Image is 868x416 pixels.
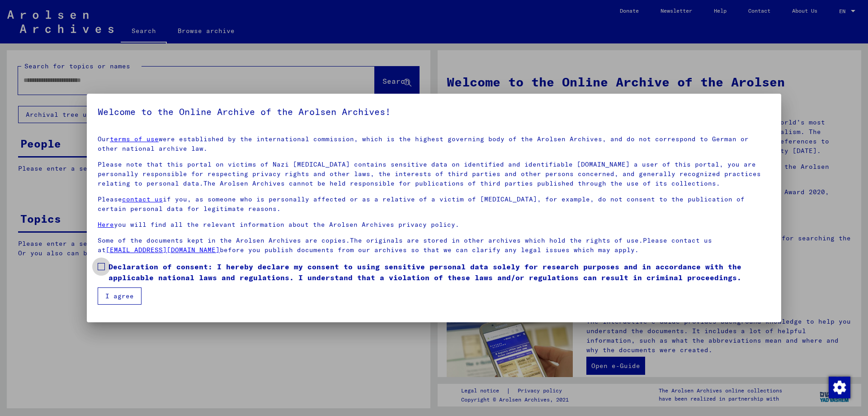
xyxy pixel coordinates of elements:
div: Change consent [828,376,850,398]
img: Change consent [829,377,850,398]
p: Please if you, as someone who is personally affected or as a relative of a victim of [MEDICAL_DAT... [98,195,770,214]
a: contact us [122,195,163,203]
h5: Welcome to the Online Archive of the Arolsen Archives! [98,105,770,119]
span: Declaration of consent: I hereby declare my consent to using sensitive personal data solely for r... [108,261,770,283]
p: Some of the documents kept in the Arolsen Archives are copies.The originals are stored in other a... [98,236,770,255]
p: you will find all the relevant information about the Arolsen Archives privacy policy. [98,220,770,230]
button: I agree [98,287,142,305]
p: Our were established by the international commission, which is the highest governing body of the ... [98,134,770,153]
a: terms of use [110,135,159,143]
a: Here [98,220,114,229]
p: Please note that this portal on victims of Nazi [MEDICAL_DATA] contains sensitive data on identif... [98,160,770,188]
a: [EMAIL_ADDRESS][DOMAIN_NAME] [106,246,220,254]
